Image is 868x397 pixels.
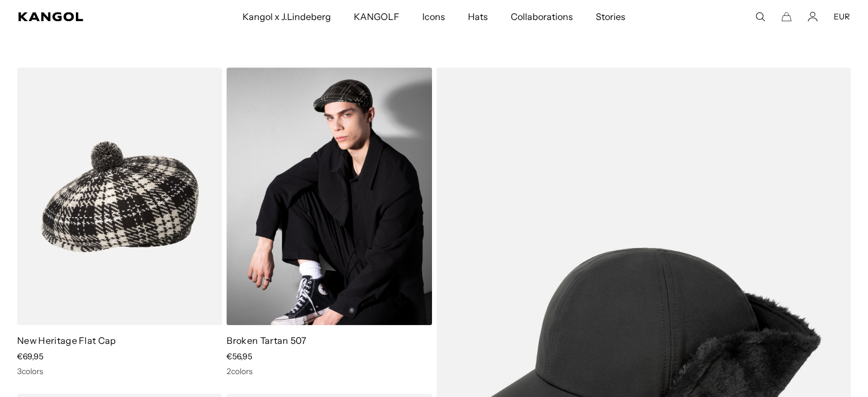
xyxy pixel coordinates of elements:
a: Account [808,11,818,22]
img: Broken Tartan 507 [227,67,431,325]
a: New Heritage Flat Cap [17,335,116,346]
span: €69,95 [17,351,43,362]
button: Cart [781,11,792,22]
img: New Heritage Flat Cap [17,67,222,325]
summary: Search here [755,11,765,22]
a: Broken Tartan 507 [227,335,306,346]
div: 2 colors [227,366,431,376]
span: €56,95 [227,351,252,362]
div: 3 colors [17,366,222,376]
button: EUR [834,11,850,22]
a: Kangol [18,12,160,21]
